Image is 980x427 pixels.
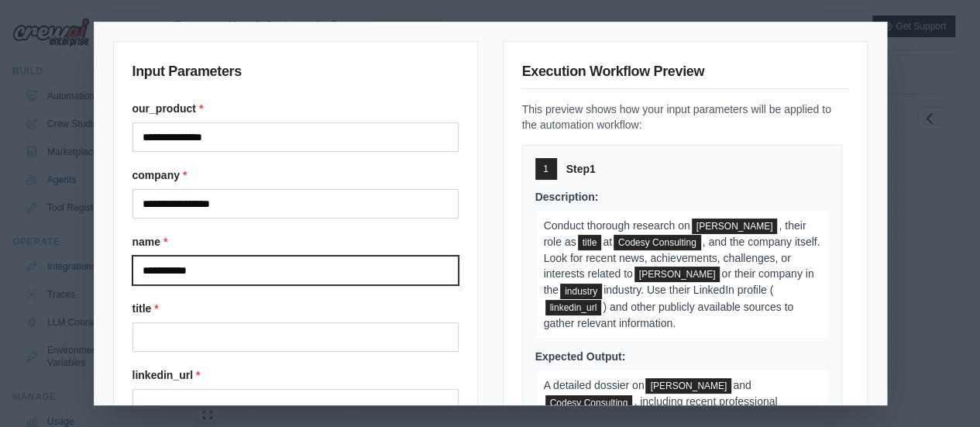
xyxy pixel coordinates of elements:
span: Expected Output: [535,350,626,363]
span: , and the company itself. Look for recent news, achievements, challenges, or interests related to [544,236,820,280]
span: company [614,235,701,250]
p: This preview shows how your input parameters will be applied to the automation workflow: [522,102,848,133]
label: name [132,234,459,250]
span: ) and other publicly available sources to gather relevant information. [544,301,794,329]
span: Step 1 [566,161,596,177]
iframe: Chat Widget [903,353,980,427]
span: name [634,267,720,282]
span: company [545,395,633,411]
span: industry. Use their LinkedIn profile ( [603,284,773,296]
span: 1 [543,163,548,175]
span: and [733,379,751,391]
span: name [692,219,778,234]
span: linkedin_url [545,300,602,315]
label: title [132,301,459,316]
label: company [132,167,459,183]
span: title [578,235,602,250]
label: our_product [132,101,459,116]
span: name [645,378,731,394]
span: at [603,236,612,248]
span: A detailed dossier on [544,379,645,391]
span: industry [560,284,602,299]
span: Conduct thorough research on [544,219,690,232]
label: linkedin_url [132,367,459,383]
span: Description: [535,191,599,203]
span: , their role as [544,219,806,248]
